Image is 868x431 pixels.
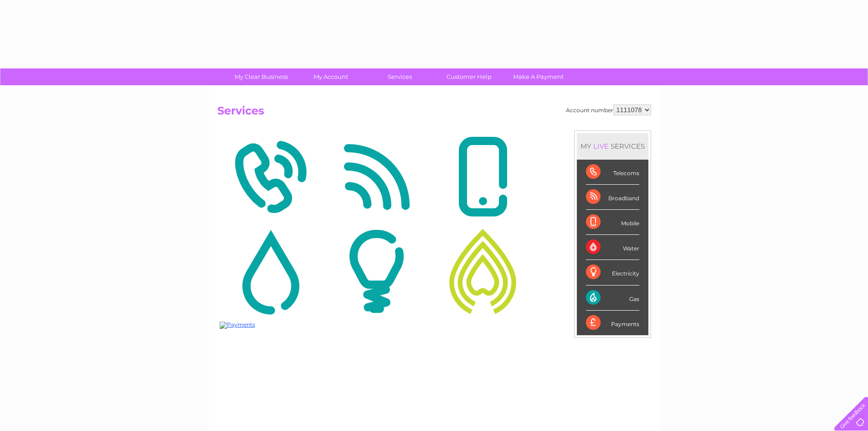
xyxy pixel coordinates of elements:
div: LIVE [591,142,611,151]
h2: Services [217,104,651,122]
div: Water [586,235,639,260]
div: Mobile [586,210,639,235]
img: Broadband [326,133,427,221]
img: Gas [432,227,534,316]
img: Payments [220,322,255,329]
a: My Clear Business [224,68,299,85]
img: Mobile [432,133,534,221]
img: Water [220,227,321,316]
a: Customer Help [431,68,507,85]
div: Account number [566,104,651,115]
a: Services [362,68,437,85]
div: Payments [586,311,639,335]
img: Electricity [326,227,427,316]
div: Broadband [586,185,639,210]
a: My Account [293,68,368,85]
a: Make A Payment [501,68,576,85]
div: Gas [586,286,639,311]
div: Telecoms [586,160,639,185]
div: Electricity [586,260,639,285]
div: MY SERVICES [577,133,648,159]
img: Telecoms [220,133,321,221]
